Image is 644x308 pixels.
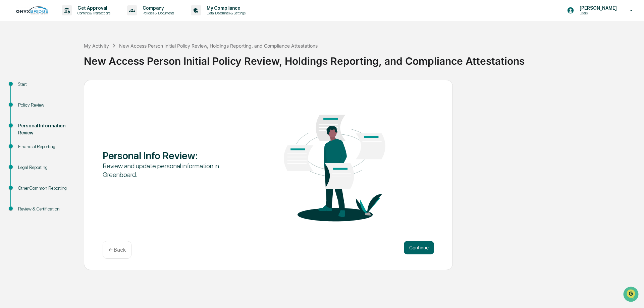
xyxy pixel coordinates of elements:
div: Review & Certification [18,205,73,212]
div: New Access Person Initial Policy Review, Holdings Reporting, and Compliance Attestations [84,50,641,67]
div: Personal Info Review : [103,149,235,162]
p: My Compliance [201,5,249,11]
p: Content & Transactions [72,11,114,15]
div: 🔎 [7,98,12,103]
p: [PERSON_NAME] [574,5,620,11]
a: 🖐️Preclearance [4,82,46,94]
p: Get Approval [72,5,114,11]
span: Data Lookup [13,97,42,104]
div: Start [18,81,73,88]
div: 🖐️ [7,85,12,90]
div: New Access Person Initial Policy Review, Holdings Reporting, and Compliance Attestations [119,43,318,49]
iframe: Open customer support [623,286,641,304]
div: Financial Reporting [18,143,73,150]
p: Policies & Documents [137,11,177,15]
a: 🔎Data Lookup [4,95,45,107]
span: Pylon [67,114,81,119]
p: How can we help? [7,14,122,25]
div: Other Common Reporting [18,185,73,192]
div: Start new chat [23,51,110,58]
div: Review and update personal information in Greenboard. [103,162,235,179]
div: 🗄️ [49,85,54,90]
img: 1746055101610-c473b297-6a78-478c-a979-82029cc54cd1 [7,51,19,63]
div: My Activity [84,43,109,49]
div: Policy Review [18,102,73,109]
p: Company [137,5,177,11]
p: Data, Deadlines & Settings [201,11,249,15]
p: ← Back [108,247,126,253]
div: Personal Information Review [18,122,73,136]
img: Personal Info Review [268,95,401,233]
span: Attestations [55,84,83,91]
button: Start new chat [114,53,122,61]
div: We're available if you need us! [23,58,85,63]
div: Legal Reporting [18,164,73,171]
a: Powered byPylon [47,113,81,119]
img: logo [16,6,48,14]
span: Preclearance [13,84,43,91]
button: Continue [404,241,434,254]
a: 🗄️Attestations [46,82,86,94]
p: Users [574,11,620,15]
